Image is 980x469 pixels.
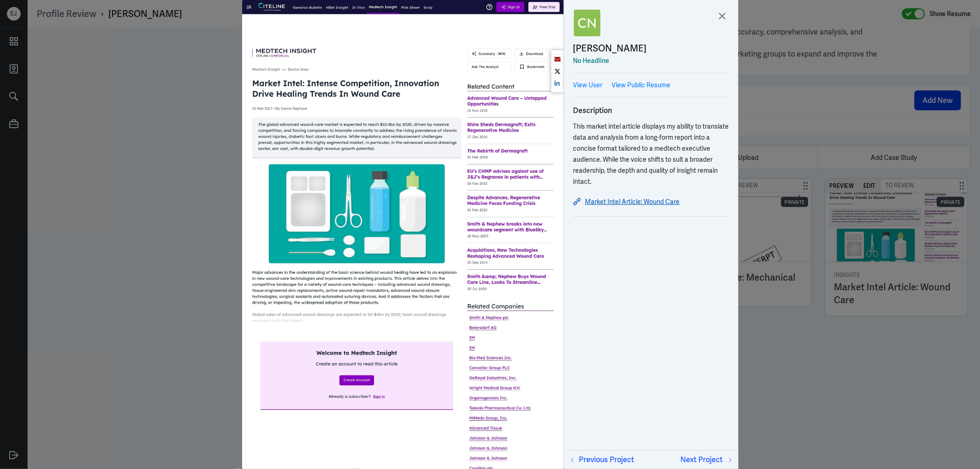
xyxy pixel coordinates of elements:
div: [PERSON_NAME] [573,41,647,55]
a: View Public Resume [612,80,671,90]
a: View User [573,80,603,90]
a: [PERSON_NAME] [573,41,729,55]
button: Next Project [681,454,735,465]
button: Previous Project [568,454,634,465]
img: Carrie Neptune [573,9,601,37]
h3: Description [573,104,729,117]
div: This market intel article displays my ability to translate data and analysis from a long-form rep... [573,121,729,187]
a: Market Intel Article: Wound Care [573,196,729,207]
div: No Headline [573,55,729,66]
